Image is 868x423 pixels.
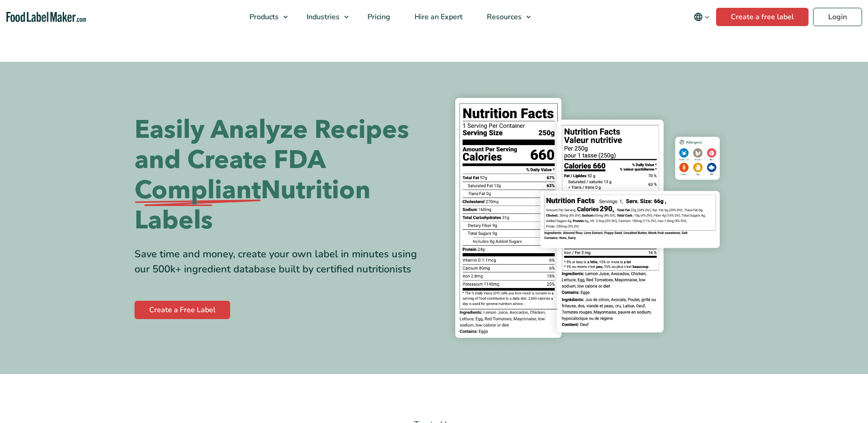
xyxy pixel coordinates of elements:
[135,301,230,319] a: Create a Free Label
[484,12,523,22] span: Resources
[304,12,340,22] span: Industries
[687,8,716,26] button: Change language
[135,115,427,236] h1: Easily Analyze Recipes and Create FDA Nutrition Labels
[365,12,391,22] span: Pricing
[412,12,464,22] span: Hire an Expert
[135,175,261,206] span: Compliant
[813,8,862,26] a: Login
[716,8,809,26] a: Create a free label
[247,12,280,22] span: Products
[135,247,427,277] div: Save time and money, create your own label in minutes using our 500k+ ingredient database built b...
[6,12,86,22] a: Food Label Maker homepage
